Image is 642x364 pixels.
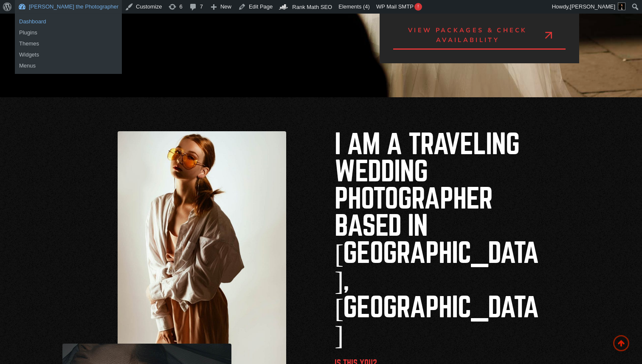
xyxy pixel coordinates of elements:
[570,3,615,10] span: [PERSON_NAME]
[403,25,532,45] span: View packages & Check Availability
[613,335,629,351] a: Scroll to top
[15,60,122,71] a: Menus
[292,4,332,10] span: Rank Math SEO
[15,16,122,27] a: Dashboard
[15,49,122,60] a: Widgets
[15,38,122,49] a: Themes
[15,27,122,38] a: Plugins
[15,36,122,74] ul: Roy the Photographer
[335,131,546,349] h2: I am a Traveling wedding photographer based in [GEOGRAPHIC_DATA], [GEOGRAPHIC_DATA]
[414,3,422,11] span: !
[15,14,122,41] ul: Roy the Photographer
